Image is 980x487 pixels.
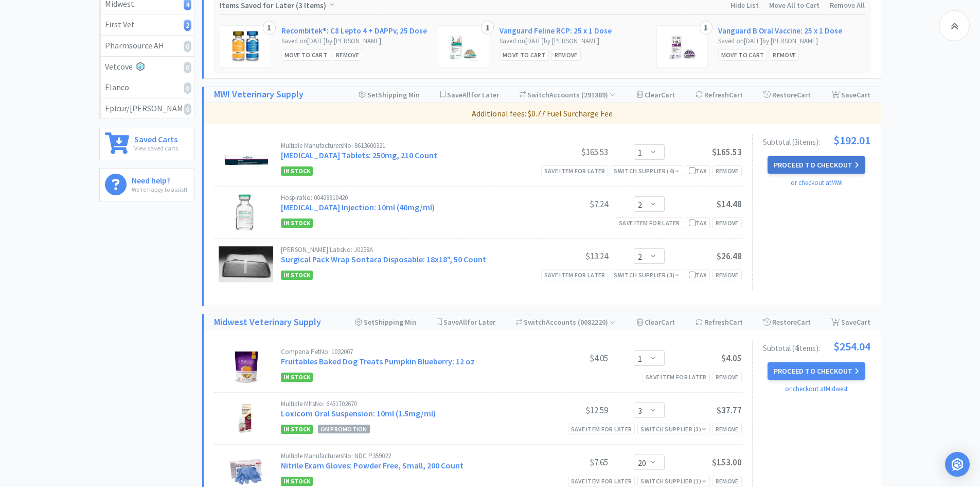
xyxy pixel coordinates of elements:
[830,1,865,10] span: Remove All
[318,425,370,433] span: On Promotion
[230,31,261,62] img: 74f9694b77f24177a6deb47f96bbf249_176711.png
[99,127,194,160] a: Saved CartsView saved carts
[220,1,329,10] span: Items Saved for Later ( )
[132,184,187,194] p: We're happy to assist!
[228,400,264,436] img: b6efdc619d6040c19291bf31c7b39481_152414.jpeg
[712,424,742,434] div: Remove
[637,314,675,330] div: Clear
[541,165,609,176] div: Save item for later
[281,150,437,160] a: [MEDICAL_DATA] Tablets: 250mg, 210 Count
[531,250,608,262] div: $13.24
[281,425,313,434] span: In Stock
[281,202,435,212] a: [MEDICAL_DATA] Injection: 10ml (40mg/ml)
[527,90,549,99] span: Switch
[551,49,581,60] div: Remove
[281,219,313,228] span: In Stock
[184,104,191,115] i: 0
[717,250,742,262] span: $26.48
[281,408,436,418] a: Loxicom Oral Suspension: 10ml (1.5mg/ml)
[281,194,531,201] div: Hospira No: 00409910420
[770,49,799,60] div: Remove
[718,36,865,47] div: Saved on [DATE] by [PERSON_NAME]
[459,317,467,327] span: All
[281,254,486,264] a: Surgical Pack Wrap Sontara Disposable: 18x18", 50 Count
[689,270,707,280] div: Tax
[105,18,189,31] div: First Vet
[712,476,742,486] div: Remove
[857,317,870,327] span: Cart
[281,49,331,60] div: Move to Cart
[729,90,743,99] span: Cart
[769,1,819,10] span: Move All to Cart
[797,317,811,327] span: Cart
[614,166,680,176] div: Switch Supplier ( 4 )
[333,49,362,60] div: Remove
[616,217,683,228] div: Save item for later
[100,98,194,119] a: Epicur/[PERSON_NAME]0
[721,352,742,364] span: $4.05
[718,49,768,60] div: Move to Cart
[785,384,848,393] a: or checkout at Midwest
[281,452,531,459] div: Multiple Manufacturers No: NDC P359022
[717,198,742,210] span: $14.48
[696,314,743,330] div: Refresh
[763,314,811,330] div: Restore
[462,90,471,99] span: All
[516,314,616,330] div: Accounts
[219,246,273,282] img: 2b2cb65ebd8a4ae3ae67ea61788ff569_4528.png
[208,107,877,121] p: Additional fees: $0.77 Fuel Surcharge Fee
[718,25,842,36] a: Vanguard B Oral Vaccine: 25 x 1 Dose
[712,165,742,176] div: Remove
[184,41,191,52] i: 0
[281,36,428,47] div: Saved on [DATE] by [PERSON_NAME]
[263,21,276,35] div: 1
[640,424,706,434] div: Switch Supplier ( 3 )
[531,198,608,210] div: $7.24
[729,317,743,327] span: Cart
[712,217,742,228] div: Remove
[281,142,531,149] div: Multiple Manufacturers No: 8613600321
[568,476,635,486] div: Save item for later
[105,81,189,94] div: Elanco
[568,424,635,434] div: Save item for later
[443,317,495,327] span: Save for Later
[281,477,313,486] span: In Stock
[134,132,178,143] h6: Saved Carts
[700,21,712,35] div: 1
[228,348,264,384] img: bc52a7f13dc34d45ab2ce31a4d20b8ac_737518.jpeg
[367,90,378,99] span: Set
[281,373,313,382] span: In Stock
[100,77,194,98] a: Elanco0
[791,178,843,187] a: or checkout at MWI
[531,352,608,364] div: $4.05
[945,452,970,477] div: Open Intercom Messenger
[184,20,191,31] i: 2
[833,135,870,146] span: $192.01
[712,457,742,468] span: $153.00
[364,317,375,327] span: Set
[100,57,194,78] a: Vetcove0
[831,314,870,330] div: Save
[730,1,759,10] span: Hide List
[214,315,321,330] a: Midwest Veterinary Supply
[712,146,742,158] span: $165.53
[576,317,616,327] span: ( 0082220 )
[481,21,494,35] div: 1
[281,246,531,253] div: [PERSON_NAME] Labs No: J0258A
[520,87,616,103] div: Accounts
[500,49,549,60] div: Move to Cart
[857,90,870,99] span: Cart
[689,218,707,228] div: Tax
[661,90,675,99] span: Cart
[689,166,707,176] div: Tax
[222,142,270,178] img: 2102f55530f348d2a33fb46f61d42f69_450536.png
[614,270,680,280] div: Switch Supplier ( 3 )
[763,341,870,352] div: Subtotal ( 4 item s ):
[134,143,178,153] p: View saved carts
[531,146,608,158] div: $165.53
[643,372,710,382] div: Save item for later
[359,87,420,103] div: Shipping Min
[184,62,191,73] i: 0
[214,87,304,102] a: MWI Veterinary Supply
